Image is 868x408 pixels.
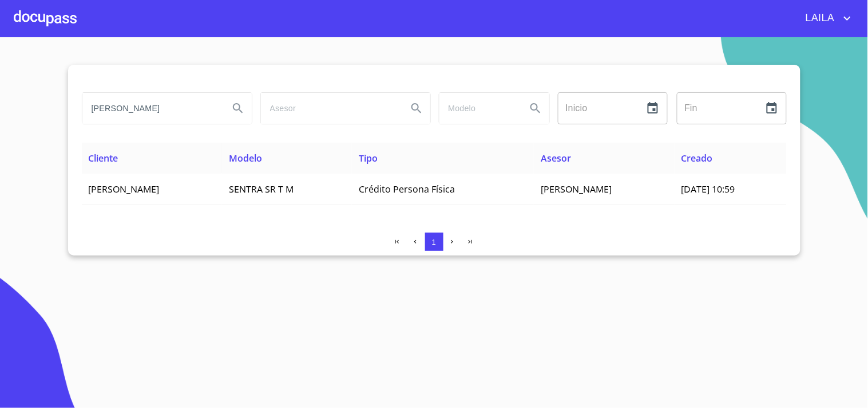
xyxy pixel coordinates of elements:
[229,183,294,195] span: SENTRA SR T M
[681,183,735,195] span: [DATE] 10:59
[359,183,455,195] span: Crédito Persona Física
[439,93,517,124] input: search
[359,152,378,164] span: Tipo
[224,95,252,122] button: Search
[89,183,160,195] span: [PERSON_NAME]
[681,152,713,164] span: Creado
[425,233,443,251] button: 1
[89,152,118,164] span: Cliente
[82,93,220,124] input: search
[541,152,571,164] span: Asesor
[797,9,854,28] button: account of current user
[432,238,436,246] span: 1
[261,93,398,124] input: search
[522,95,549,122] button: Search
[229,152,262,164] span: Modelo
[403,95,430,122] button: Search
[541,183,612,195] span: [PERSON_NAME]
[797,9,841,28] span: LAILA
